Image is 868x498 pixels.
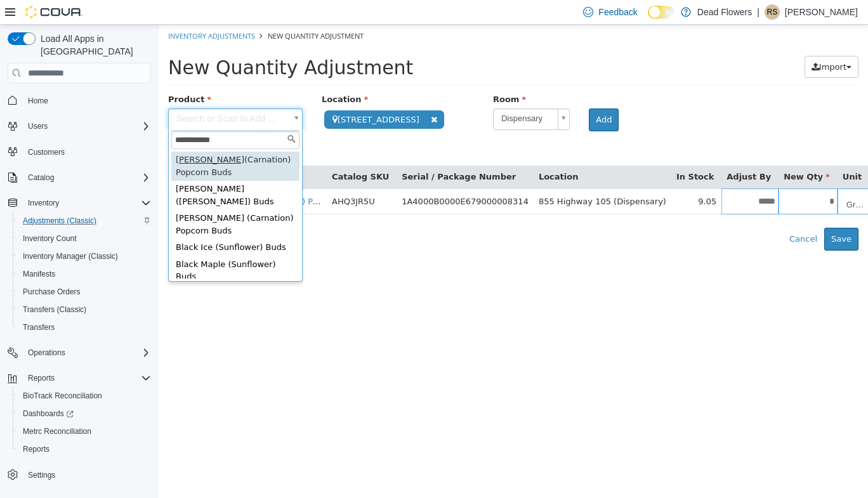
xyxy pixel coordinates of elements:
a: Purchase Orders [18,284,86,299]
div: Black Maple (Sunflower) Buds [13,232,141,261]
span: RS [767,4,778,20]
span: Customers [28,147,65,157]
button: Transfers (Classic) [13,301,156,318]
span: Adjustments (Classic) [23,216,96,226]
button: Settings [3,466,156,484]
a: Metrc Reconciliation [18,424,96,439]
button: Operations [3,344,156,362]
span: Dashboards [18,406,151,421]
span: Reports [28,373,55,383]
button: Reports [13,440,156,458]
span: Users [23,119,151,134]
span: Purchase Orders [18,284,151,299]
span: Transfers [23,322,55,332]
span: Catalog [28,173,54,183]
span: Transfers (Classic) [18,302,151,317]
button: Purchase Orders [13,283,156,301]
span: BioTrack Reconciliation [18,388,151,403]
span: BioTrack Reconciliation [23,391,102,401]
span: Operations [23,345,151,360]
a: Inventory Manager (Classic) [18,249,123,264]
span: Metrc Reconciliation [23,426,91,436]
a: Settings [23,468,60,483]
span: Transfers (Classic) [23,305,86,315]
span: Manifests [23,269,55,279]
a: Manifests [18,266,60,282]
img: Cova [25,6,82,18]
span: Inventory Count [18,231,151,246]
button: Inventory Manager (Classic) [13,247,156,265]
span: Adjustments (Classic) [18,213,151,228]
span: Dashboards [23,409,74,419]
span: Inventory [23,195,151,211]
a: Home [23,93,53,108]
span: Customers [23,144,151,160]
div: Robert Salvatori [765,4,780,20]
span: Inventory Manager (Classic) [23,251,118,261]
span: Home [23,92,151,108]
button: Inventory Count [13,230,156,247]
a: Customers [23,145,70,160]
a: Adjustments (Classic) [18,213,102,228]
button: Reports [23,370,60,386]
div: Black Ice (Sunflower) Buds [13,214,141,232]
span: Operations [28,348,65,358]
a: Reports [18,442,55,457]
span: Settings [28,470,55,480]
span: [PERSON_NAME] [17,130,86,140]
span: Settings [23,467,151,483]
button: BioTrack Reconciliation [13,387,156,405]
p: Dead Flowers [697,4,752,20]
div: [PERSON_NAME] ([PERSON_NAME]) Buds [13,156,141,185]
button: Users [23,119,53,134]
span: Feedback [598,6,637,18]
a: BioTrack Reconciliation [18,388,107,403]
button: Operations [23,345,70,360]
span: Inventory Count [23,233,77,244]
span: Catalog [23,170,151,185]
span: Dark Mode [648,19,648,20]
span: Reports [23,444,49,454]
button: Inventory [3,194,156,212]
span: Home [28,96,48,106]
p: | [757,4,760,20]
button: Manifests [13,265,156,283]
button: Reports [3,369,156,387]
div: [PERSON_NAME] (Carnation) Popcorn Buds [13,185,141,214]
button: Catalog [3,169,156,187]
a: Transfers [18,320,60,335]
a: Dashboards [18,406,79,421]
button: Users [3,117,156,135]
span: Transfers [18,320,151,335]
span: Purchase Orders [23,287,81,297]
span: Inventory [28,198,59,208]
span: Reports [18,442,151,457]
span: Metrc Reconciliation [18,424,151,439]
a: Transfers (Classic) [18,302,91,317]
a: Dashboards [13,405,156,423]
span: Users [28,121,48,131]
button: Catalog [23,170,59,185]
button: Home [3,91,156,109]
input: Dark Mode [648,6,674,19]
a: Inventory Count [18,231,82,246]
button: Adjustments (Classic) [13,212,156,230]
span: Inventory Manager (Classic) [18,249,151,264]
span: Load All Apps in [GEOGRAPHIC_DATA] [36,32,151,58]
span: Manifests [18,266,151,282]
span: Reports [23,370,151,386]
button: Inventory [23,195,64,211]
button: Customers [3,143,156,161]
button: Transfers [13,318,156,336]
p: [PERSON_NAME] [785,4,858,20]
div: (Carnation) Popcorn Buds [13,127,141,156]
button: Metrc Reconciliation [13,423,156,440]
